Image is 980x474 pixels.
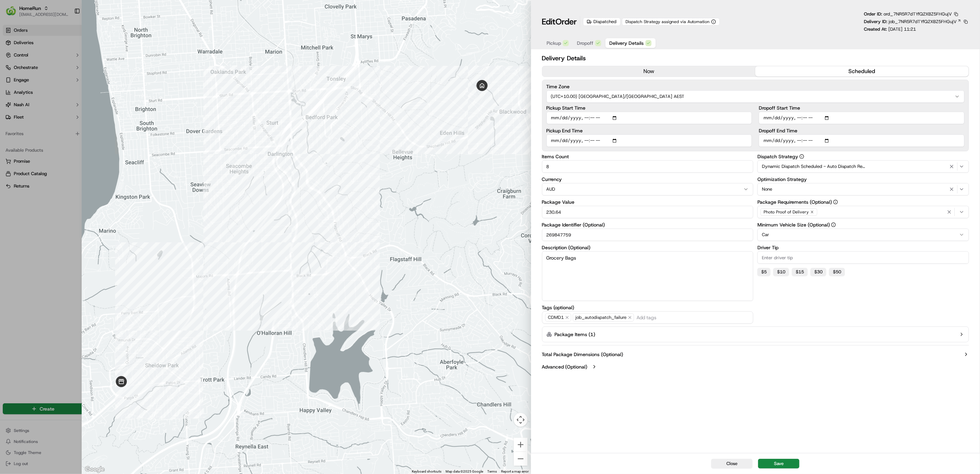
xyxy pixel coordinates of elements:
label: Pickup End Time [547,128,752,133]
button: Close [711,459,753,468]
label: Package Identifier (Optional) [542,222,754,227]
a: Open this area in Google Maps (opens a new window) [83,465,106,474]
span: Order [556,16,577,27]
span: [DATE] [61,107,75,112]
input: Enter items count [542,160,754,173]
span: • [57,107,60,112]
span: [DATE] 11:21 [888,26,916,32]
h1: Edit [542,16,577,27]
span: Delivery Details [610,40,644,47]
button: Map camera controls [514,413,528,427]
span: [DATE] [61,125,75,131]
span: Pickup [547,40,561,47]
button: Zoom out [514,452,528,466]
label: Minimum Vehicle Size (Optional) [757,222,969,227]
button: Keyboard shortcuts [412,469,442,474]
button: Package Items (1) [542,326,969,342]
label: Package Items ( 1 ) [555,331,595,338]
label: Package Value [542,200,754,204]
span: Pylon [69,171,83,176]
button: $30 [810,268,826,276]
label: Advanced (Optional) [542,363,588,370]
img: 1736555255976-a54dd68f-1ca7-489b-9aae-adbdc363a1c4 [14,107,19,112]
button: $10 [773,268,789,276]
img: Ben Goodger [7,100,18,111]
label: Dropoff End Time [759,128,964,133]
img: 1736555255976-a54dd68f-1ca7-489b-9aae-adbdc363a1c4 [7,65,19,78]
label: Items Count [542,154,754,159]
span: CDMD1 [545,313,571,322]
span: [PERSON_NAME] [21,107,56,112]
button: $5 [757,268,770,276]
button: Package Requirements (Optional) [833,200,838,204]
span: Map data ©2025 Google [446,470,483,473]
button: Minimum Vehicle Size (Optional) [831,222,836,227]
label: Pickup Start Time [547,105,752,110]
div: 📗 [7,154,12,160]
button: Zoom in [514,438,528,452]
textarea: Grocery Bags [542,251,754,301]
button: Start new chat [117,68,125,76]
span: API Documentation [65,154,111,161]
img: 1736555255976-a54dd68f-1ca7-489b-9aae-adbdc363a1c4 [14,125,19,131]
label: Dropoff Start Time [759,105,964,110]
div: We're available if you need us! [31,72,95,78]
a: 💻API Documentation [55,151,113,163]
div: Start new chat [31,65,113,72]
button: Dynamic Dispatch Scheduled - Auto Dispatch Relative to PST [757,160,969,173]
label: Total Package Dimensions (Optional) [542,351,623,358]
a: Terms (opens in new tab) [488,470,497,473]
div: 💻 [58,154,64,160]
img: 1738778727109-b901c2ba-d612-49f7-a14d-d897ce62d23f [14,65,27,78]
span: Knowledge Base [14,154,53,161]
label: Driver Tip [757,245,969,250]
input: Add tags [635,313,751,322]
span: Photo Proof of Delivery [764,209,809,215]
span: None [762,186,772,192]
span: [PERSON_NAME] [21,125,56,131]
span: Dropoff [577,40,594,47]
button: now [542,66,756,77]
button: See all [107,88,125,96]
div: Delivery ID: [864,19,969,25]
input: Got a question? Start typing here... [18,44,124,51]
span: job_autodispatch_failure [573,313,634,322]
button: None [757,183,969,195]
label: Description (Optional) [542,245,754,250]
a: Powered byPylon [49,170,83,176]
span: Dynamic Dispatch Scheduled - Auto Dispatch Relative to PST [762,163,865,170]
button: $50 [829,268,845,276]
input: Enter driver tip [757,251,969,264]
label: Tags (optional) [542,305,754,310]
button: Total Package Dimensions (Optional) [542,351,969,358]
span: • [57,125,60,131]
label: Time Zone [547,84,965,89]
h2: Delivery Details [542,53,969,63]
button: Advanced (Optional) [542,363,969,370]
a: job_7NR5R7dTYfQ2XBZ5FHGujV [889,19,961,25]
button: Photo Proof of Delivery [757,206,969,218]
a: 📗Knowledge Base [4,151,55,163]
p: Welcome 👋 [7,27,125,38]
button: $15 [792,268,808,276]
img: Nash [7,7,21,20]
label: Dispatch Strategy [757,154,969,159]
div: Past conversations [7,89,46,95]
label: Optimization Strategy [757,177,969,182]
button: Save [758,459,799,468]
button: Dispatch Strategy [799,154,804,159]
label: Package Requirements (Optional) [757,200,969,204]
label: Currency [542,177,754,182]
span: Dispatch Strategy assigned via Automation [626,19,710,24]
button: scheduled [755,66,969,77]
a: Report a map error [501,470,529,473]
input: Enter package identifier [542,229,754,241]
span: job_7NR5R7dTYfQ2XBZ5FHGujV [889,19,957,25]
p: Order ID: [864,11,952,17]
p: Created At: [864,26,916,32]
span: ord_7NR5R7dTYfQ2XBZ5FHGujV [884,11,952,17]
img: Google [83,465,106,474]
button: Dispatch Strategy assigned via Automation [622,18,720,26]
input: Enter package value [542,206,754,218]
img: Masood Aslam [7,119,18,130]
